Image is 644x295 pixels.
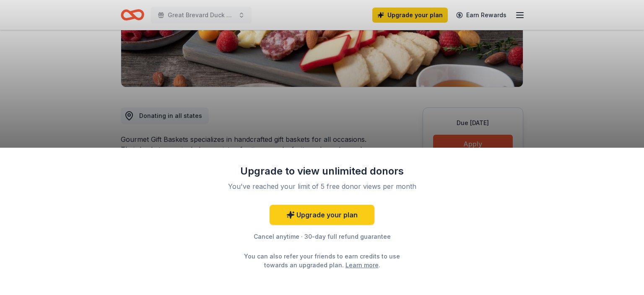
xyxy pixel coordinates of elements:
[223,181,421,191] div: You've reached your limit of 5 free donor views per month
[270,205,374,225] a: Upgrade your plan
[213,164,431,178] div: Upgrade to view unlimited donors
[345,261,379,269] a: Learn more
[213,232,431,242] div: Cancel anytime · 30-day full refund guarantee
[236,252,408,269] div: You can also refer your friends to earn credits to use towards an upgraded plan. .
